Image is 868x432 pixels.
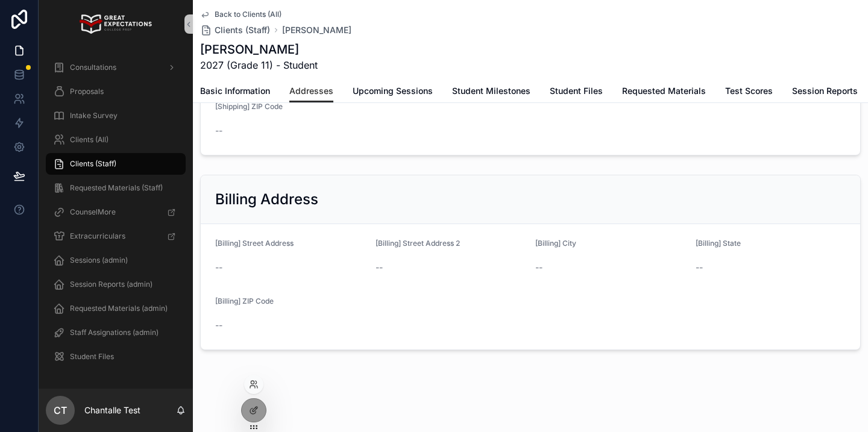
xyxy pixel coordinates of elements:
a: Upcoming Sessions [353,80,433,104]
a: Back to Clients (All) [200,10,281,19]
span: -- [376,261,383,274]
p: Chantalle Test [84,404,140,416]
span: CounselMore [70,207,116,217]
a: Student Files [550,80,603,104]
span: [Billing] State [696,239,741,248]
span: Student Files [550,85,603,97]
span: -- [215,319,222,331]
span: -- [696,261,703,274]
span: -- [215,125,222,137]
span: Sessions (admin) [70,255,128,265]
a: Requested Materials (admin) [46,298,186,319]
a: [PERSON_NAME] [282,24,351,36]
a: Addresses [289,80,333,103]
span: Proposals [70,87,104,96]
span: Back to Clients (All) [215,10,281,19]
a: Test Scores [725,80,773,104]
span: [Billing] Street Address 2 [376,239,460,248]
img: App logo [80,14,151,34]
a: Session Reports [792,80,858,104]
a: Staff Assignations (admin) [46,322,186,343]
span: -- [535,261,542,274]
span: CT [54,403,67,418]
h2: Billing Address [215,190,318,209]
a: Requested Materials [622,80,706,104]
a: Requested Materials (Staff) [46,177,186,199]
a: Clients (All) [46,129,186,151]
span: 2027 (Grade 11) - Student [200,58,318,72]
span: [Billing] Street Address [215,239,294,248]
span: Clients (All) [70,135,108,145]
a: Intake Survey [46,105,186,127]
span: Session Reports [792,85,858,97]
a: CounselMore [46,201,186,223]
a: Clients (Staff) [200,24,270,36]
a: Student Files [46,346,186,368]
span: Requested Materials [622,85,706,97]
span: Extracurriculars [70,231,125,241]
span: Addresses [289,85,333,97]
a: Proposals [46,81,186,102]
span: [Shipping] ZIP Code [215,102,283,111]
span: Clients (Staff) [70,159,116,169]
span: Requested Materials (admin) [70,304,168,313]
a: Consultations [46,57,186,78]
span: Requested Materials (Staff) [70,183,163,193]
span: [Billing] City [535,239,576,248]
span: Student Milestones [452,85,530,97]
a: Basic Information [200,80,270,104]
span: Staff Assignations (admin) [70,328,159,337]
span: Intake Survey [70,111,118,121]
a: Sessions (admin) [46,249,186,271]
span: -- [215,261,222,274]
span: Test Scores [725,85,773,97]
span: Consultations [70,63,116,72]
h1: [PERSON_NAME] [200,41,318,58]
a: Session Reports (admin) [46,274,186,295]
div: scrollable content [39,48,193,383]
span: Session Reports (admin) [70,280,153,289]
span: Clients (Staff) [215,24,270,36]
span: Student Files [70,352,114,362]
a: Clients (Staff) [46,153,186,175]
span: Basic Information [200,85,270,97]
a: Extracurriculars [46,225,186,247]
a: Student Milestones [452,80,530,104]
span: [Billing] ZIP Code [215,296,274,305]
span: Upcoming Sessions [353,85,433,97]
